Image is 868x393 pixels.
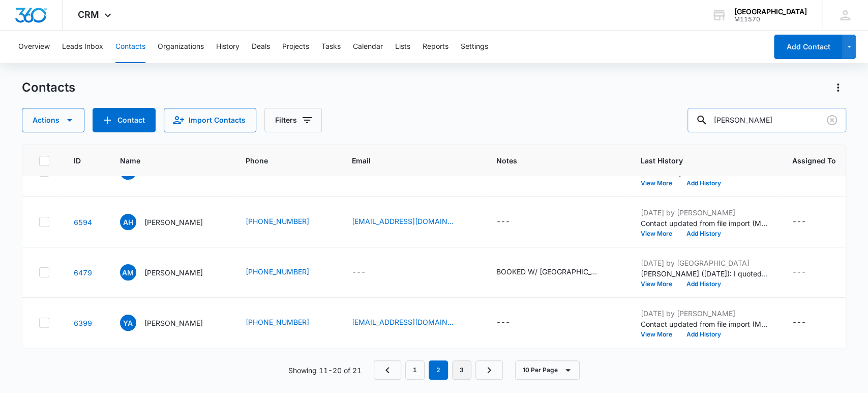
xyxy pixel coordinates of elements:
[641,331,679,338] button: View More
[252,31,270,63] button: Deals
[515,360,580,380] button: 10 Per Page
[774,35,843,59] button: Add Contact
[120,315,221,331] div: Name - Yvonne Almaguer - Select to Edit Field
[353,31,383,63] button: Calendar
[246,155,313,166] span: Phone
[461,31,488,63] button: Settings
[352,266,366,278] div: ---
[824,112,840,128] button: Clear
[429,360,448,380] em: 2
[120,264,221,280] div: Name - Alma Martinez - Select to Edit Field
[22,80,75,95] h1: Contacts
[405,360,425,380] a: Page 1
[246,317,309,327] a: [PHONE_NUMBER]
[792,216,806,228] div: ---
[792,155,854,166] span: Assigned To
[352,317,472,329] div: Email - ridardre@gmail.com - Select to Edit Field
[734,8,807,16] div: account name
[93,108,156,132] button: Add Contact
[246,317,327,329] div: Phone - (281) 731-7403 - Select to Edit Field
[679,180,728,186] button: Add History
[288,365,362,376] p: Showing 11-20 of 21
[641,281,679,287] button: View More
[62,31,103,63] button: Leads Inbox
[734,16,807,23] div: account id
[452,360,471,380] a: Page 3
[641,319,768,329] p: Contact updated from file import (M11570 - Alegria Gardenscontact-form-2023-11-30 - contact-form-...
[679,281,728,287] button: Add History
[74,218,92,227] a: Navigate to contact details page for Alma Herrera
[158,31,204,63] button: Organizations
[352,317,454,327] a: [EMAIL_ADDRESS][DOMAIN_NAME]
[246,216,327,228] div: Phone - (832) 427-5649 - Select to Edit Field
[74,155,81,166] span: ID
[374,360,503,380] nav: Pagination
[496,155,616,166] span: Notes
[18,31,50,63] button: Overview
[641,268,768,279] p: [PERSON_NAME] ([DATE]): I quoted the client $6,500 for the rose gold package for 120 guest for th...
[496,317,510,329] div: ---
[792,216,824,228] div: Assigned To - - Select to Edit Field
[496,266,616,278] div: Notes - BOOKED W/ US! - Select to Edit Field
[144,267,203,278] p: [PERSON_NAME]
[792,266,824,278] div: Assigned To - - Select to Edit Field
[120,214,136,230] span: AH
[74,319,92,327] a: Navigate to contact details page for Yvonne Almaguer
[164,108,256,132] button: Import Contacts
[216,31,240,63] button: History
[496,216,528,228] div: Notes - - Select to Edit Field
[120,214,221,230] div: Name - Alma Herrera - Select to Edit Field
[792,317,824,329] div: Assigned To - - Select to Edit Field
[792,317,806,329] div: ---
[321,31,341,63] button: Tasks
[246,216,309,227] a: [PHONE_NUMBER]
[641,231,679,237] button: View More
[352,266,384,278] div: Email - - Select to Edit Field
[641,308,768,319] p: [DATE] by [PERSON_NAME]
[374,360,401,380] a: Previous Page
[641,155,753,166] span: Last History
[423,31,448,63] button: Reports
[641,207,768,218] p: [DATE] by [PERSON_NAME]
[144,318,203,328] p: [PERSON_NAME]
[679,231,728,237] button: Add History
[246,266,309,277] a: [PHONE_NUMBER]
[115,31,145,63] button: Contacts
[120,155,206,166] span: Name
[641,258,768,268] p: [DATE] by [GEOGRAPHIC_DATA]
[496,317,528,329] div: Notes - - Select to Edit Field
[352,216,454,227] a: [EMAIL_ADDRESS][DOMAIN_NAME]
[144,217,203,228] p: [PERSON_NAME]
[22,108,84,132] button: Actions
[264,108,322,132] button: Filters
[496,216,510,228] div: ---
[395,31,410,63] button: Lists
[687,108,846,132] input: Search Contacts
[78,9,99,20] span: CRM
[641,218,768,229] p: Contact updated from file import (M11570 - Alegria Gardenscontact-form-2023-11-30 - contact-form-...
[475,360,503,380] a: Next Page
[246,266,327,278] div: Phone - (832) 267-8964 - Select to Edit Field
[74,268,92,277] a: Navigate to contact details page for Alma Martinez
[120,315,136,331] span: YA
[352,155,457,166] span: Email
[830,79,846,96] button: Actions
[352,216,472,228] div: Email - almah4321@gmail.com - Select to Edit Field
[679,331,728,338] button: Add History
[282,31,309,63] button: Projects
[792,266,806,278] div: ---
[641,180,679,186] button: View More
[496,266,598,277] div: BOOKED W/ [GEOGRAPHIC_DATA]!
[120,264,136,280] span: AM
